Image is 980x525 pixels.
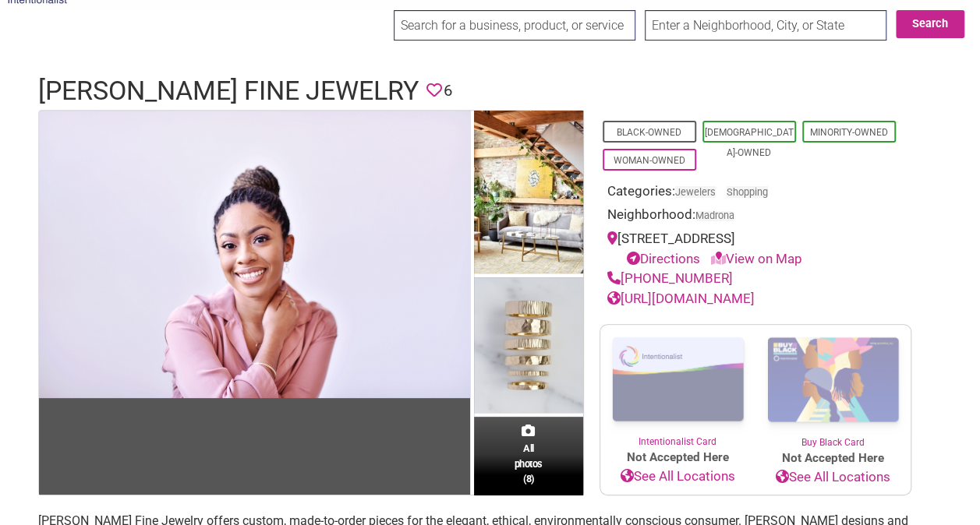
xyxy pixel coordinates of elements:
[607,291,755,306] a: [URL][DOMAIN_NAME]
[600,325,755,435] img: Intentionalist Card
[705,127,794,158] a: [DEMOGRAPHIC_DATA]-Owned
[600,449,755,467] span: Not Accepted Here
[607,205,904,229] div: Neighborhood:
[38,72,419,110] h1: [PERSON_NAME] Fine Jewelry
[607,270,733,286] a: [PHONE_NUMBER]
[755,325,911,449] a: Buy Black Card
[810,127,888,138] a: Minority-Owned
[695,211,734,221] span: Madrona
[755,467,911,488] a: See All Locations
[600,467,755,487] a: See All Locations
[617,127,681,138] a: Black-Owned
[600,325,755,449] a: Intentionalist Card
[607,181,904,206] div: Categories:
[896,10,964,38] button: Search
[675,186,716,198] a: Jewelers
[607,229,904,269] div: [STREET_ADDRESS]
[444,79,452,103] span: 6
[394,10,635,41] input: Search for a business, product, or service
[711,251,802,266] a: View on Map
[627,251,700,266] a: Directions
[515,441,543,485] span: All photos (8)
[645,10,886,41] input: Enter a Neighborhood, City, or State
[614,155,685,166] a: Woman-Owned
[755,325,911,435] img: Buy Black Card
[755,449,911,467] span: Not Accepted Here
[727,186,768,198] a: Shopping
